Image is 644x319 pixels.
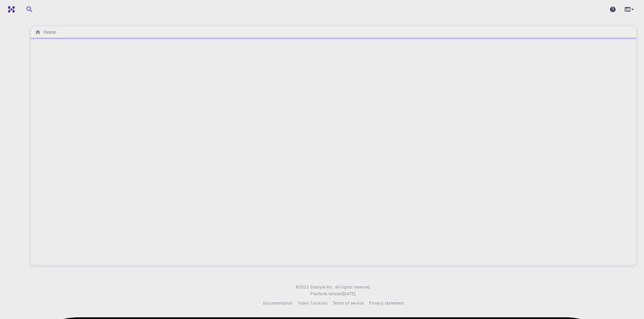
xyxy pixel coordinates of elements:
[41,28,56,36] h6: Home
[298,300,327,307] a: Video Tutorials
[333,300,364,306] span: Terms of service
[298,300,327,306] span: Video Tutorials
[342,291,357,296] span: [DATE] .
[335,284,371,291] span: All rights reserved.
[5,6,15,13] img: logo
[296,284,310,291] span: © 2025
[369,300,404,306] span: Privacy statement
[263,300,292,306] span: Documentation
[263,300,292,307] a: Documentation
[342,291,357,297] a: [DATE].
[369,300,404,307] a: Privacy statement
[310,291,342,297] span: Platform version
[310,284,334,291] a: Exabyte Inc.
[333,300,364,307] a: Terms of service
[34,28,57,36] nav: breadcrumb
[310,284,334,290] span: Exabyte Inc.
